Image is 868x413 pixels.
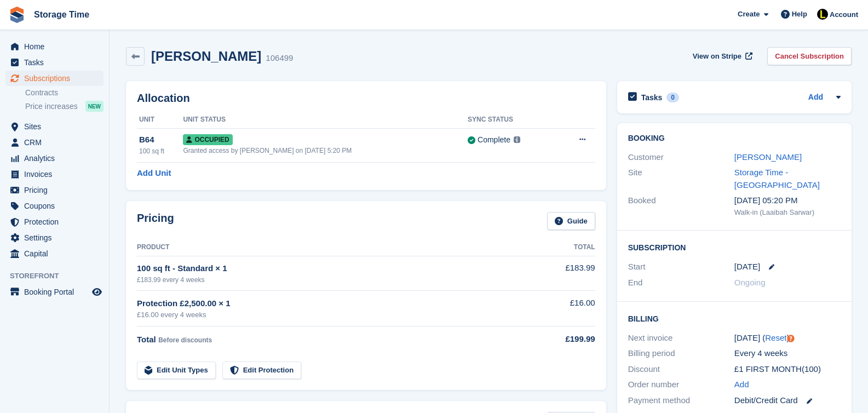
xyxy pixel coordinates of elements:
[85,101,104,112] div: NEW
[24,182,90,198] span: Pricing
[24,151,90,166] span: Analytics
[734,168,820,190] a: Storage Time - [GEOGRAPHIC_DATA]
[478,134,510,146] div: Complete
[9,7,25,23] img: stora-icon-8386f47178a22dfd0bd8f6a31ec36ba5ce8667c1dd55bd0f319d3a0aa187defe.svg
[808,91,823,104] a: Add
[5,39,104,54] a: menu
[5,182,104,198] a: menu
[628,167,734,191] div: Site
[5,71,104,86] a: menu
[5,284,104,300] a: menu
[30,5,94,24] a: Storage Time
[158,336,212,344] span: Before discounts
[24,135,90,150] span: CRM
[266,52,293,65] div: 106499
[183,146,468,156] div: Granted access by [PERSON_NAME] on [DATE] 5:20 PM
[5,151,104,166] a: menu
[5,135,104,150] a: menu
[24,198,90,214] span: Coupons
[830,9,858,20] span: Account
[734,363,841,376] div: £1 FIRST MONTH(100)
[786,334,796,343] div: Tooltip anchor
[25,101,78,112] span: Price increases
[222,362,301,380] a: Edit Protection
[90,285,104,299] a: Preview store
[183,134,232,145] span: Occupied
[24,119,90,134] span: Sites
[734,194,841,207] div: [DATE] 05:20 PM
[468,111,556,129] th: Sync Status
[734,332,841,345] div: [DATE] ( )
[5,246,104,261] a: menu
[25,100,104,112] a: Price increases NEW
[137,111,183,129] th: Unit
[25,88,104,98] a: Contracts
[765,333,786,342] a: Reset
[24,284,90,300] span: Booking Portal
[734,278,766,287] span: Ongoing
[137,212,174,230] h2: Pricing
[5,214,104,230] a: menu
[734,207,841,218] div: Walk-in (Laaibah Sarwar)
[139,134,183,146] div: B64
[514,136,520,143] img: icon-info-grey-7440780725fd019a000dd9b08b2336e03edf1995a4989e88bcd33f0948082b44.svg
[767,47,852,65] a: Cancel Subscription
[628,261,734,273] div: Start
[137,262,525,275] div: 100 sq ft - Standard × 1
[693,51,741,62] span: View on Stripe
[734,394,841,407] div: Debit/Credit Card
[738,9,760,20] span: Create
[5,119,104,134] a: menu
[666,93,679,102] div: 0
[137,92,595,105] h2: Allocation
[137,309,525,320] div: £16.00 every 4 weeks
[628,313,841,324] h2: Billing
[628,134,841,143] h2: Booking
[24,246,90,261] span: Capital
[5,198,104,214] a: menu
[628,363,734,376] div: Discount
[734,261,760,273] time: 2025-09-04 00:00:00 UTC
[5,230,104,245] a: menu
[151,49,261,64] h2: [PERSON_NAME]
[628,277,734,289] div: End
[24,39,90,54] span: Home
[137,239,525,256] th: Product
[137,297,525,310] div: Protection £2,500.00 × 1
[137,275,525,285] div: £183.99 every 4 weeks
[525,256,595,290] td: £183.99
[734,378,749,391] a: Add
[628,347,734,360] div: Billing period
[24,214,90,230] span: Protection
[183,111,468,129] th: Unit Status
[525,333,595,346] div: £199.99
[137,362,216,380] a: Edit Unit Types
[641,93,663,102] h2: Tasks
[24,230,90,245] span: Settings
[10,271,109,282] span: Storefront
[628,242,841,253] h2: Subscription
[734,347,841,360] div: Every 4 weeks
[137,167,171,180] a: Add Unit
[5,167,104,182] a: menu
[24,55,90,70] span: Tasks
[628,194,734,217] div: Booked
[137,335,156,344] span: Total
[817,9,828,20] img: Laaibah Sarwar
[628,378,734,391] div: Order number
[628,332,734,345] div: Next invoice
[525,239,595,256] th: Total
[688,47,755,65] a: View on Stripe
[547,212,595,230] a: Guide
[628,394,734,407] div: Payment method
[24,71,90,86] span: Subscriptions
[139,146,183,156] div: 100 sq ft
[24,167,90,182] span: Invoices
[628,151,734,164] div: Customer
[525,291,595,326] td: £16.00
[792,9,807,20] span: Help
[5,55,104,70] a: menu
[734,152,802,162] a: [PERSON_NAME]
